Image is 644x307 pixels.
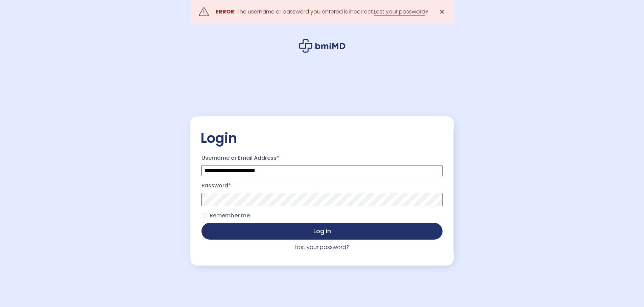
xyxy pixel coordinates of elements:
input: Remember me [203,213,207,217]
a: Lost your password [374,8,425,16]
a: Lost your password? [295,243,349,251]
div: : The username or password you entered is incorrect. ? [216,7,428,17]
label: Username or Email Address [201,153,443,163]
strong: ERROR [216,8,234,16]
label: Password [201,180,443,191]
h2: Login [200,130,444,147]
a: ✕ [435,5,449,19]
span: Remember me [210,212,250,219]
span: ✕ [439,7,445,17]
button: Log in [201,223,443,240]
